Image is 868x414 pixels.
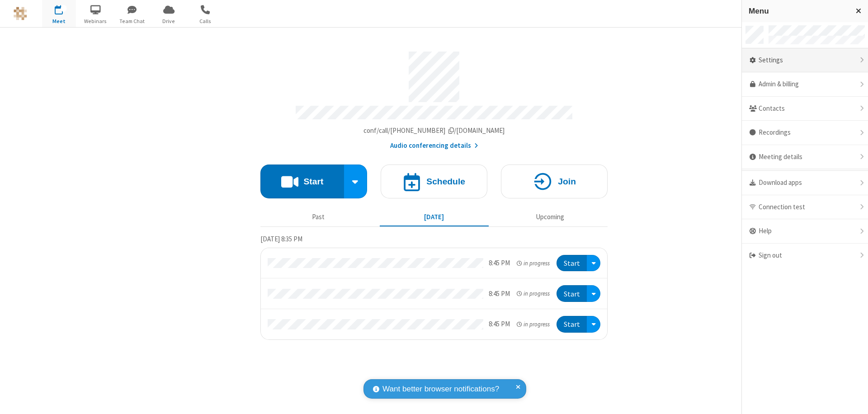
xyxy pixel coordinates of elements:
span: Want better browser notifications? [382,383,499,395]
div: Start conference options [344,165,368,198]
div: Open menu [587,285,600,302]
button: [DATE] [380,208,489,226]
span: Copy my meeting room link [363,126,505,135]
a: Admin & billing [742,72,868,97]
span: Webinars [79,17,113,25]
div: 8:45 PM [489,319,510,329]
button: Audio conferencing details [390,141,478,151]
button: Upcoming [495,208,604,226]
section: Account details [260,45,608,151]
span: [DATE] 8:35 PM [260,235,302,243]
h3: Menu [749,7,848,15]
div: Sign out [742,244,868,268]
section: Today's Meetings [260,234,608,340]
span: Meet [42,17,76,25]
img: QA Selenium DO NOT DELETE OR CHANGE [14,7,27,20]
button: Start [260,165,344,198]
div: Meeting details [742,145,868,169]
div: Recordings [742,121,868,145]
span: Drive [152,17,186,25]
div: Settings [742,48,868,73]
div: Connection test [742,195,868,220]
button: Schedule [381,165,487,198]
button: Past [264,208,373,226]
div: Open menu [587,255,600,272]
div: 8:45 PM [489,258,510,268]
div: 8:45 PM [489,289,510,299]
h4: Start [303,177,323,186]
div: Download apps [742,171,868,195]
button: Join [501,165,608,198]
div: Contacts [742,97,868,121]
div: 3 [61,5,67,12]
span: Calls [189,17,222,25]
button: Start [557,316,587,333]
button: Copy my meeting room linkCopy my meeting room link [363,126,505,136]
div: Open menu [587,316,600,333]
button: Start [557,255,587,272]
em: in progress [517,320,550,329]
span: Team Chat [115,17,149,25]
em: in progress [517,259,550,268]
button: Start [557,285,587,302]
h4: Join [558,177,576,186]
em: in progress [517,289,550,298]
div: Help [742,219,868,244]
h4: Schedule [426,177,465,186]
